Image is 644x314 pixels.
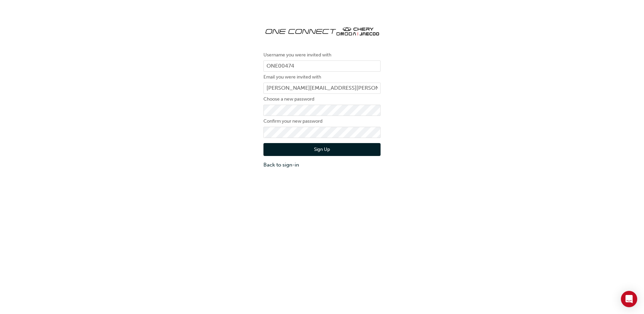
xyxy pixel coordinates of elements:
img: oneconnect [263,20,381,41]
a: Back to sign-in [263,161,381,169]
label: Email you were invited with [263,73,381,81]
label: Confirm your new password [263,117,381,125]
label: Username you were invited with [263,51,381,59]
label: Choose a new password [263,95,381,103]
button: Sign Up [263,143,381,156]
div: Open Intercom Messenger [621,291,637,307]
input: Username [263,60,381,72]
